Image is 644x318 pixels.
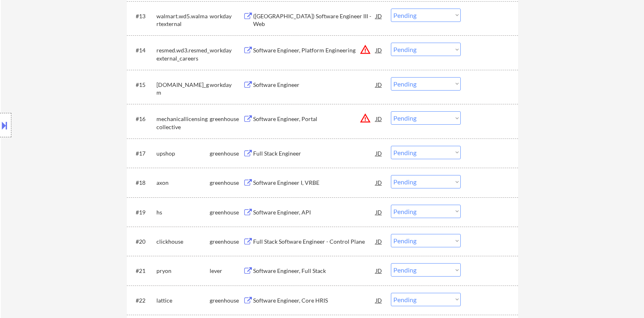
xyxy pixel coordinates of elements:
div: workday [210,12,243,20]
div: ([GEOGRAPHIC_DATA]) Software Engineer III - Web [253,12,376,28]
div: JD [375,293,383,307]
div: lever [210,267,243,275]
div: mechanicallicensingcollective [156,115,210,131]
div: JD [375,9,383,23]
div: greenhouse [210,179,243,187]
div: JD [375,175,383,190]
div: Full Stack Software Engineer - Control Plane [253,238,376,246]
div: greenhouse [210,238,243,246]
div: Software Engineer, Full Stack [253,267,376,275]
div: #14 [136,46,150,54]
div: upshop [156,149,210,158]
div: resmed.wd3.resmed_external_careers [156,46,210,62]
div: workday [210,46,243,54]
div: clickhouse [156,238,210,246]
button: warning_amber [360,112,371,124]
div: JD [375,43,383,57]
div: lattice [156,296,210,305]
div: workday [210,81,243,89]
div: #19 [136,208,150,216]
div: walmart.wd5.walmartexternal [156,12,210,28]
div: hs [156,208,210,216]
div: Software Engineer I, VRBE [253,179,376,187]
div: Software Engineer, Core HRIS [253,296,376,305]
div: greenhouse [210,296,243,305]
div: [DOMAIN_NAME]_gm [156,81,210,97]
div: JD [375,111,383,126]
div: pryon [156,267,210,275]
div: #22 [136,296,150,305]
div: JD [375,77,383,92]
div: JD [375,146,383,160]
div: Software Engineer [253,81,376,89]
div: JD [375,263,383,278]
div: greenhouse [210,115,243,123]
div: axon [156,179,210,187]
div: Full Stack Engineer [253,149,376,158]
div: Software Engineer, API [253,208,376,216]
button: warning_amber [360,44,371,55]
div: #21 [136,267,150,275]
div: #20 [136,238,150,246]
div: greenhouse [210,149,243,158]
div: JD [375,205,383,219]
div: Software Engineer, Platform Engineering [253,46,376,54]
div: JD [375,234,383,249]
div: #13 [136,12,150,20]
div: Software Engineer, Portal [253,115,376,123]
div: greenhouse [210,208,243,216]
